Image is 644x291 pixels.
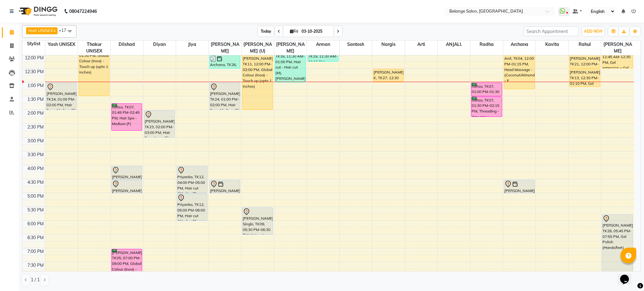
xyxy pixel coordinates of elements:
[618,266,638,285] iframe: chat widget
[601,41,634,55] span: [PERSON_NAME]
[300,27,331,36] input: 2025-10-03
[111,41,143,48] span: dilshad
[16,3,59,20] img: logo
[26,124,45,130] div: 2:30 PM
[210,180,240,193] div: [PERSON_NAME], TK25, 04:30 PM-05:00 PM, Head Massage - (Coconut/Almond) - F
[503,41,536,48] span: Archana
[24,55,45,61] div: 12:00 PM
[582,27,604,36] button: ADD NEW
[26,110,45,117] div: 2:00 PM
[536,41,568,48] span: Kavita
[307,41,339,48] span: Arman
[471,83,502,96] div: nafisa, TK07, 01:00 PM-01:30 PM, Waxing - Full Face Wax (Peel Off)
[241,41,274,55] span: [PERSON_NAME] (U)
[26,193,45,200] div: 5:00 PM
[24,69,45,75] div: 12:30 PM
[22,41,45,47] div: Stylist
[45,41,78,48] span: Yash UNISEX
[504,180,534,193] div: [PERSON_NAME], TK25, 04:30 PM-05:00 PM, Head Massage - (Coconut/Almond) - F
[26,262,45,269] div: 7:30 PM
[210,55,240,68] div: Archana, TK26, 12:00 PM-12:30 PM, Blow Dry Straight - Long
[438,41,470,48] span: ANJALI.
[112,180,142,193] div: [PERSON_NAME], TK08, 04:30 PM-05:00 PM, Blow Dry Straight - Medium
[584,29,602,34] span: ADD NEW
[26,207,45,213] div: 5:30 PM
[53,28,56,33] a: x
[275,41,305,82] div: [PERSON_NAME], TK16, 11:30 AM-01:00 PM, Hair cut - Hair cut (M),[PERSON_NAME] Styling (₹300)
[471,97,502,117] div: nafisa, TK07, 01:30 PM-02:15 PM, Threading - Any one (Eyebrow/Upperlip/lowerlip/chin)
[59,28,71,33] span: +17
[26,138,45,144] div: 3:00 PM
[470,41,503,48] span: Radha
[28,28,53,33] span: Yash UNISEX
[569,55,600,68] div: [PERSON_NAME], TK21, 12:00 PM-12:30 PM, Reflexology - Feet (30 mins)
[258,26,274,36] span: Today
[46,83,76,110] div: [PERSON_NAME], TK24, 01:00 PM-02:00 PM, Hair Spa - Medium (F)
[112,104,142,130] div: nafisa, TK07, 01:45 PM-02:45 PM, Hair Spa - Medium (F)
[26,151,45,158] div: 3:30 PM
[26,82,45,89] div: 1:00 PM
[79,41,109,96] div: [PERSON_NAME], TK21, 11:30 AM-01:30 PM, Global Colour (Inoa) - Touch up (upto 1 inches)
[242,55,273,110] div: [PERSON_NAME], TK11, 12:00 PM-02:00 PM, Global Colour (Inoa) - Touch up (upto 1 inches)
[31,277,40,283] span: 1 / 1
[26,96,45,103] div: 1:30 PM
[274,41,307,55] span: [PERSON_NAME]
[78,41,110,55] span: Thakur UNISEX
[242,208,273,234] div: [PERSON_NAME] Single, TK09, 05:30 PM-06:30 PM, Hair cut (Wash + Blow dry)
[176,41,208,48] span: Jiya
[569,69,600,87] div: [PERSON_NAME], TK13, 12:30 PM-01:10 PM, Gel Polish (Hands/feet)
[69,3,97,20] b: 08047224946
[26,234,45,241] div: 6:30 PM
[602,215,633,274] div: [PERSON_NAME], TK28, 05:45 PM-07:55 PM, Gel Polish (Hands/feet)
[602,48,633,68] div: pandana, TK14, 11:45 AM-12:30 PM, Gel extension + Gel polish
[144,111,175,137] div: [PERSON_NAME], TK23, 02:00 PM-03:00 PM, Hair Spa - Long (F)
[143,41,176,48] span: diyan
[112,166,142,179] div: [PERSON_NAME], TK08, 04:00 PM-04:30 PM, Hair wash - Medium - (F)
[210,83,240,110] div: [PERSON_NAME], TK24, 01:00 PM-02:00 PM, Hair Spa - Medium (F)
[288,29,300,34] span: Fri
[26,248,45,255] div: 7:00 PM
[569,41,601,48] span: Rahul
[405,41,437,48] span: Arti
[372,41,405,48] span: Nargis
[524,26,579,36] input: Search Appointment
[26,165,45,172] div: 4:00 PM
[209,41,241,55] span: [PERSON_NAME]
[26,179,45,186] div: 4:30 PM
[177,194,207,221] div: Priyanka, TK12, 05:00 PM-06:00 PM, Hair cut (Wash + Blow dry)
[373,69,403,82] div: [PERSON_NAME] K, TK27, 12:30 PM-01:00 PM, Underarms - Chocolate
[177,166,207,193] div: Priyanka, TK12, 04:00 PM-05:00 PM, Hair cut (Wash + Blow dry)
[340,41,372,48] span: Santosh
[26,221,45,227] div: 6:00 PM
[504,55,534,89] div: Anil, TK04, 12:00 PM-01:15 PM, Head Massage - (Coconut/Almond) - F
